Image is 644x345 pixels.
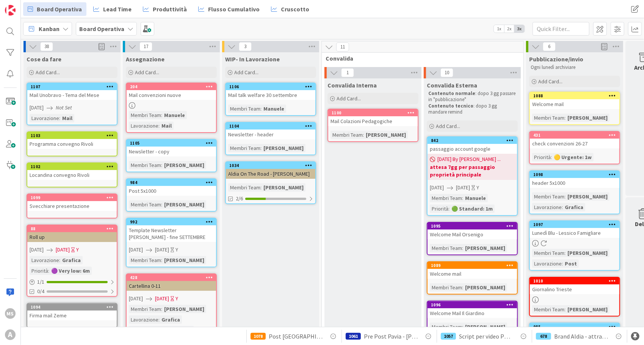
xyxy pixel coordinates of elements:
[49,267,92,275] div: 🟣 Very low: 6m
[103,5,132,14] span: Lead Time
[27,194,117,201] div: 1099
[562,259,563,268] span: :
[27,311,117,320] div: Firma mail Zeme
[27,163,117,180] div: 1102Locandina convegno Rivoli
[530,171,619,178] div: 1098
[530,221,619,228] div: 1097
[161,200,162,209] span: :
[127,179,216,196] div: 984Post 5x1000
[30,267,48,275] div: Priorità
[153,5,187,14] span: Produttività
[431,223,517,229] div: 1095
[127,179,216,186] div: 984
[529,92,620,125] a: 1088Welcome mailMembri Team:[PERSON_NAME]
[30,104,44,112] span: [DATE]
[194,2,264,16] a: Flusso Cumulativo
[129,326,147,334] div: Priorità
[437,155,501,163] span: [DATE] By [PERSON_NAME] ...
[129,305,161,313] div: Membri Team
[30,114,59,122] div: Lavorazione
[126,83,217,133] a: 204Mail convenzioni nuoveMembri Team:ManueleLavorazione:Mail
[27,132,117,139] div: 1103
[229,163,315,168] div: 1034
[127,83,216,90] div: 204
[161,256,162,264] span: :
[226,123,315,139] div: 1104Newsletter - header
[463,283,507,292] div: [PERSON_NAME]
[226,162,315,169] div: 1034
[135,69,159,76] span: Add Card...
[533,22,589,36] input: Quick Filter...
[427,261,518,295] a: 1089Welcome mailMembri Team:[PERSON_NAME]
[27,201,117,211] div: Svecchiare presentazione
[126,139,217,172] a: 1105Newsletter - copyMembri Team:[PERSON_NAME]
[149,326,194,334] div: 🟢 Standard: 1m
[160,315,182,324] div: Grafica
[332,110,418,116] div: 1100
[428,103,473,109] strong: Contenuto tecnico
[36,69,60,76] span: Add Card...
[127,90,216,100] div: Mail convenzioni nuove
[60,256,83,264] div: Grafica
[225,161,316,204] a: 1034Aldia On The Road - [PERSON_NAME]Membri Team:[PERSON_NAME]2/6
[226,169,315,179] div: Aldia On The Road - [PERSON_NAME]
[236,195,243,203] span: 2/6
[529,55,583,63] span: Pubblicazione/invio
[39,24,60,33] span: Kanban
[5,308,16,319] div: MS
[27,163,117,170] div: 1102
[226,162,315,179] div: 1034Aldia On The Road - [PERSON_NAME]
[428,269,517,279] div: Welcome mail
[336,42,349,52] span: 11
[27,83,117,100] div: 1107Mail Unobravo - Tema del Mese
[162,200,206,209] div: [PERSON_NAME]
[566,249,610,257] div: [PERSON_NAME]
[27,232,117,242] div: Roll up
[463,323,507,331] div: [PERSON_NAME]
[514,25,525,33] span: 3x
[530,278,619,284] div: 1010
[440,68,453,77] span: 10
[328,116,418,126] div: Mail Colazioni Pedagogiche
[364,332,418,341] span: Pre Post Pavia - [PERSON_NAME]! FINE AGOSTO
[162,161,206,169] div: [PERSON_NAME]
[27,139,117,149] div: Programma convegno Rivoli
[139,42,152,51] span: 17
[428,262,517,269] div: 1089
[563,259,579,268] div: Post
[431,263,517,268] div: 1089
[450,205,495,213] div: 🟢 Standard: 1m
[533,93,619,98] div: 1088
[31,304,117,310] div: 1094
[160,122,174,130] div: Mail
[564,305,566,314] span: :
[27,277,117,287] div: 1/1
[538,78,563,85] span: Add Card...
[161,111,162,119] span: :
[127,140,216,156] div: 1105Newsletter - copy
[441,333,456,340] div: 1057
[269,332,323,341] span: Post [GEOGRAPHIC_DATA] - [DATE]
[462,323,463,331] span: :
[504,25,514,33] span: 2x
[533,278,619,284] div: 1010
[533,172,619,177] div: 1098
[129,161,161,169] div: Membri Team
[129,111,161,119] div: Membri Team
[27,304,117,311] div: 1094
[130,140,216,146] div: 1105
[175,246,178,254] div: Y
[229,123,315,129] div: 1104
[31,195,117,200] div: 1099
[530,92,619,99] div: 1088
[37,278,44,286] span: 1 / 1
[430,163,515,178] b: attesa 7gg per passaggio proprietà principale
[430,244,462,252] div: Membri Team
[226,123,315,130] div: 1104
[462,244,463,252] span: :
[532,114,564,122] div: Membri Team
[427,222,518,255] a: 1095Welcome Mail OrsenigoMembri Team:[PERSON_NAME]
[530,278,619,294] div: 1010Giornalino Trieste
[60,114,74,122] div: Mail
[27,90,117,100] div: Mail Unobravo - Tema del Mese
